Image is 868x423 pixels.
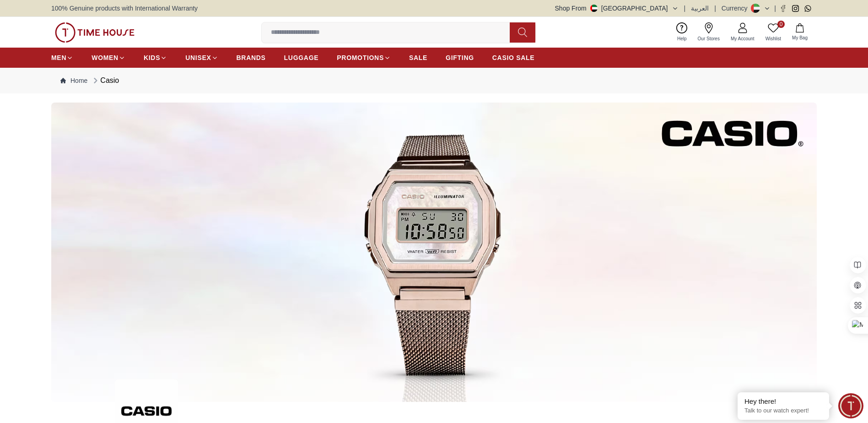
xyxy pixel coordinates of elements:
[694,35,723,42] span: Our Stores
[774,4,776,13] span: |
[51,49,73,66] a: MEN
[51,68,817,93] nav: Breadcrumb
[804,5,811,12] a: Whatsapp
[492,49,535,66] a: CASIO SALE
[762,35,785,42] span: Wishlist
[760,21,787,44] a: 0Wishlist
[692,21,725,44] a: Our Stores
[727,35,758,42] span: My Account
[409,53,427,62] span: SALE
[144,49,167,66] a: KIDS
[185,49,218,66] a: UNISEX
[51,4,198,13] span: 100% Genuine products with International Warranty
[92,49,125,66] a: WOMEN
[55,22,135,43] img: ...
[337,49,391,66] a: PROMOTIONS
[684,4,686,13] span: |
[51,103,817,402] img: ...
[492,53,535,62] span: CASIO SALE
[92,53,119,62] span: WOMEN
[691,4,709,13] button: العربية
[284,53,319,62] span: LUGGAGE
[60,76,87,85] a: Home
[722,4,751,13] div: Currency
[337,53,384,62] span: PROMOTIONS
[780,5,787,12] a: Facebook
[91,75,119,86] div: Casio
[590,5,598,12] img: United Arab Emirates
[788,34,811,41] span: My Bag
[744,397,822,406] div: Hey there!
[744,407,822,415] p: Talk to our watch expert!
[777,21,785,28] span: 0
[284,49,319,66] a: LUGGAGE
[787,22,813,43] button: My Bag
[446,53,474,62] span: GIFTING
[792,5,799,12] a: Instagram
[51,53,66,62] span: MEN
[446,49,474,66] a: GIFTING
[838,393,863,418] div: Chat Widget
[555,4,679,13] button: Shop From[GEOGRAPHIC_DATA]
[185,53,211,62] span: UNISEX
[714,4,716,13] span: |
[144,53,160,62] span: KIDS
[409,49,427,66] a: SALE
[237,49,266,66] a: BRANDS
[237,53,266,62] span: BRANDS
[672,21,692,44] a: Help
[674,35,690,42] span: Help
